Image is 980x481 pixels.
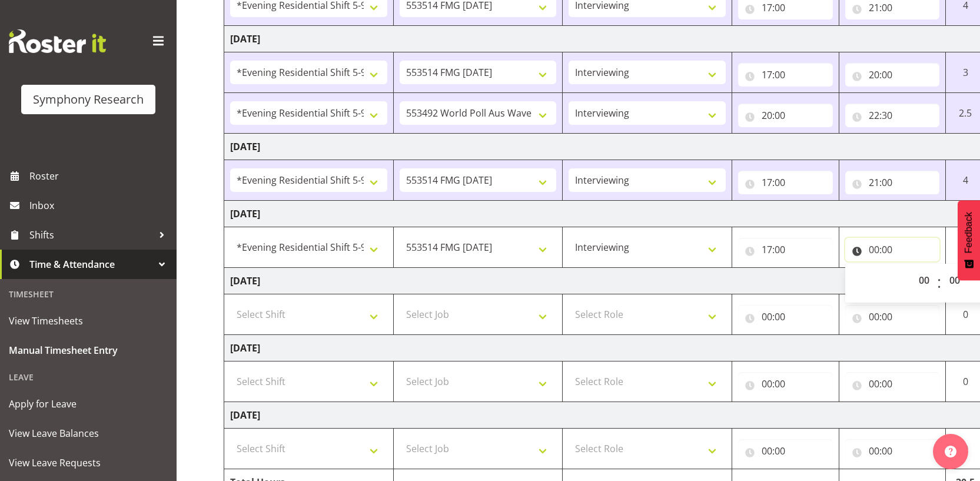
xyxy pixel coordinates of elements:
input: Click to select... [738,305,833,329]
input: Click to select... [845,171,940,194]
span: Feedback [964,212,974,253]
img: help-xxl-2.png [945,446,956,457]
span: View Leave Balances [9,424,168,442]
span: Apply for Leave [9,395,168,413]
input: Click to select... [738,372,833,396]
span: Manual Timesheet Entry [9,341,168,359]
a: View Leave Balances [3,419,174,448]
input: Click to select... [738,63,833,87]
span: : [937,268,941,298]
input: Click to select... [845,439,940,463]
a: Apply for Leave [3,389,174,419]
div: Leave [3,365,174,389]
input: Click to select... [738,439,833,463]
input: Click to select... [738,104,833,127]
span: Inbox [29,197,171,214]
div: Symphony Research [33,91,144,108]
a: View Leave Requests [3,448,174,477]
input: Click to select... [845,63,940,87]
img: Rosterit website logo [9,29,106,53]
a: Manual Timesheet Entry [3,336,174,365]
input: Click to select... [738,238,833,261]
input: Click to select... [845,104,940,127]
input: Click to select... [845,238,940,261]
span: View Leave Requests [9,454,168,472]
div: Timesheet [3,282,174,306]
a: View Timesheets [3,306,174,336]
input: Click to select... [845,372,940,396]
span: View Timesheets [9,312,168,330]
span: Shifts [29,226,153,244]
input: Click to select... [738,171,833,194]
button: Feedback - Show survey [958,200,980,280]
span: Time & Attendance [29,256,153,273]
input: Click to select... [845,305,940,329]
span: Roster [29,167,171,185]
